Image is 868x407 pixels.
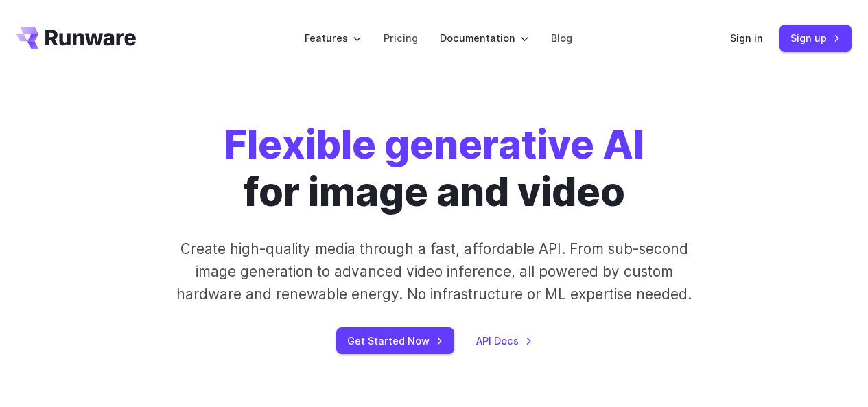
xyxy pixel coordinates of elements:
[551,30,572,46] a: Blog
[384,30,418,46] a: Pricing
[167,237,701,306] p: Create high-quality media through a fast, affordable API. From sub-second image generation to adv...
[224,121,644,216] h1: for image and video
[779,25,852,51] a: Sign up
[730,30,763,46] a: Sign in
[476,333,532,349] a: API Docs
[224,120,644,168] strong: Flexible generative AI
[305,30,362,46] label: Features
[16,27,136,49] a: Go to /
[440,30,529,46] label: Documentation
[336,327,454,354] a: Get Started Now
